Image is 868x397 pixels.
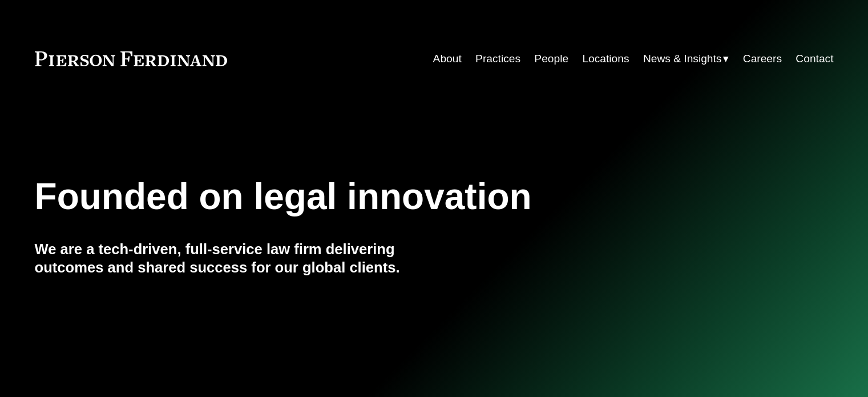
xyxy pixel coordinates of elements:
a: People [534,48,568,70]
a: Careers [743,48,782,70]
span: News & Insights [643,49,722,69]
a: Locations [582,48,629,70]
a: About [433,48,462,70]
a: Practices [475,48,520,70]
h4: We are a tech-driven, full-service law firm delivering outcomes and shared success for our global... [35,240,434,277]
a: Contact [796,48,833,70]
a: folder dropdown [643,48,729,70]
h1: Founded on legal innovation [35,176,701,218]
